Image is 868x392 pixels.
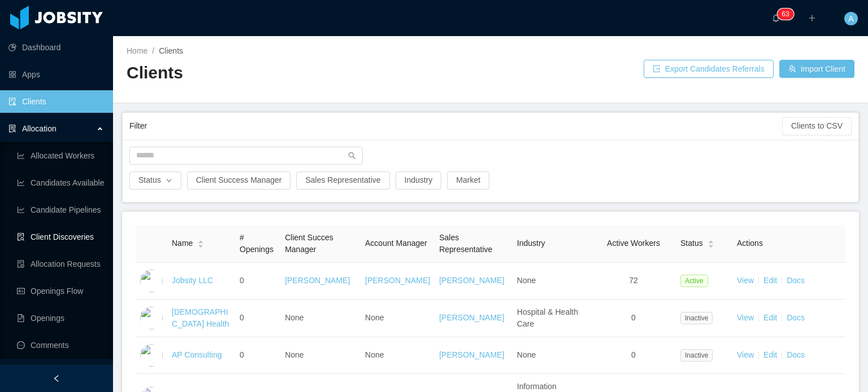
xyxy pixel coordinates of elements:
a: icon: auditClients [8,90,104,113]
div: Sort [197,239,204,246]
a: icon: pie-chartDashboard [8,36,104,59]
span: A [848,12,853,25]
a: AP Consulting [172,350,222,359]
button: Clients to CSV [782,117,852,135]
span: Inactive [680,349,713,362]
a: [PERSON_NAME] [439,350,504,359]
a: [DEMOGRAPHIC_DATA] Health [172,307,229,328]
p: 3 [785,8,789,20]
span: Active Workers [607,239,660,248]
a: Docs [787,350,805,359]
button: Client Success Manager [187,171,291,190]
span: Actions [737,239,763,248]
a: [PERSON_NAME] [365,276,430,285]
td: 0 [591,299,676,337]
img: 6a95fc60-fa44-11e7-a61b-55864beb7c96_5a5d513336692-400w.png [140,344,163,367]
td: 0 [235,263,280,299]
i: icon: caret-down [198,243,204,246]
span: Account Manager [365,239,427,248]
i: icon: plus [808,14,816,22]
button: Statusicon: down [129,171,181,190]
a: Edit [763,350,777,359]
button: Market [447,171,489,190]
i: icon: search [348,152,356,160]
p: 6 [782,8,785,20]
span: Active [680,275,708,287]
a: icon: messageComments [17,334,104,356]
span: # Openings [240,233,274,254]
i: icon: solution [8,125,16,133]
a: icon: line-chartCandidates Available [17,171,104,194]
h2: Clients [127,61,491,85]
span: Clients [159,46,183,55]
a: [PERSON_NAME] [439,276,504,285]
span: Client Succes Manager [285,233,333,254]
a: View [737,313,754,322]
a: icon: file-textOpenings [17,307,104,329]
i: icon: caret-up [708,239,714,243]
span: None [517,350,536,359]
span: None [517,276,536,285]
i: icon: bell [772,14,780,22]
span: Name [172,237,193,249]
i: icon: caret-up [198,239,204,243]
span: None [285,350,303,359]
a: Edit [763,276,777,285]
a: Docs [787,276,805,285]
button: icon: usergroup-addImport Client [779,60,854,78]
button: Industry [396,171,442,190]
a: icon: robot [8,361,104,384]
a: icon: appstoreApps [8,63,104,86]
td: 0 [591,337,676,374]
button: Sales Representative [296,171,389,190]
span: Sales Representative [439,233,492,254]
a: icon: file-searchClient Discoveries [17,226,104,248]
a: Jobsity LLC [172,276,213,285]
a: icon: line-chartAllocated Workers [17,144,104,167]
a: icon: idcardOpenings Flow [17,280,104,302]
a: [PERSON_NAME] [439,313,504,322]
span: None [365,313,384,322]
img: dc41d540-fa30-11e7-b498-73b80f01daf1_657caab8ac997-400w.png [140,270,163,292]
span: None [285,313,303,322]
td: 0 [235,299,280,337]
sup: 63 [777,8,793,20]
a: Edit [763,313,777,322]
a: Docs [787,313,805,322]
a: Home [127,46,147,55]
div: Sort [708,239,714,246]
div: Filter [129,116,782,136]
a: icon: file-doneAllocation Requests [17,253,104,275]
span: Industry [517,239,545,248]
button: icon: exportExport Candidates Referrals [644,60,774,78]
span: Inactive [680,312,713,324]
td: 72 [591,263,676,299]
a: View [737,276,754,285]
td: 0 [235,337,280,374]
span: Hospital & Health Care [517,307,578,328]
span: Allocation [22,124,57,133]
a: [PERSON_NAME] [285,276,350,285]
span: / [152,46,154,55]
span: None [365,350,384,359]
a: icon: line-chartCandidate Pipelines [17,199,104,221]
i: icon: caret-down [708,243,714,246]
span: Status [680,237,703,249]
a: View [737,350,754,359]
img: 6a8e90c0-fa44-11e7-aaa7-9da49113f530_5a5d50e77f870-400w.png [140,307,163,329]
